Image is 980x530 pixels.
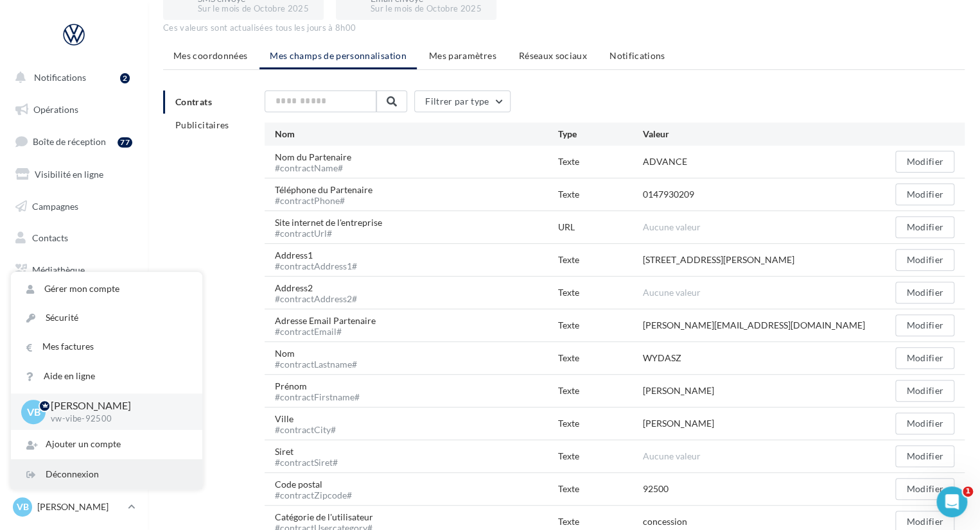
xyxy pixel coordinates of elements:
[8,96,140,123] a: Opérations
[198,3,313,15] div: Sur le mois de Octobre 2025
[120,73,130,83] div: 2
[963,486,973,497] span: 1
[371,3,486,15] div: Sur le mois de Octobre 2025
[275,184,383,205] div: Téléphone du Partenaire
[11,460,202,489] div: Déconnexion
[895,282,954,303] button: Modifier
[558,155,643,168] div: Texte
[10,495,137,519] a: VB [PERSON_NAME]
[643,450,701,461] span: Aucune valeur
[118,137,132,148] div: 77
[8,193,140,220] a: Campagnes
[11,362,202,391] a: Aide en ligne
[275,445,348,467] div: Siret
[51,413,182,425] p: vw-vibe-92500
[643,188,694,201] div: 0147930209
[275,478,362,500] div: Code postal
[275,229,382,238] div: #contractUrl#
[558,253,643,266] div: Texte
[275,262,357,271] div: #contractAddress1#
[895,184,954,205] button: Modifier
[17,500,29,513] span: VB
[8,257,140,284] a: Médiathèque
[8,128,140,155] a: Boîte de réception77
[643,384,714,397] div: [PERSON_NAME]
[33,104,78,115] span: Opérations
[643,483,669,495] div: 92500
[275,164,351,173] div: #contractName#
[11,430,202,459] div: Ajouter un compte
[275,380,370,402] div: Prénom
[895,249,954,271] button: Modifier
[32,232,68,243] span: Contacts
[275,425,336,434] div: #contractCity#
[895,151,954,173] button: Modifier
[895,216,954,238] button: Modifier
[11,332,202,361] a: Mes factures
[27,404,40,419] span: VB
[643,319,865,332] div: [PERSON_NAME][EMAIL_ADDRESS][DOMAIN_NAME]
[11,303,202,332] a: Sécurité
[558,221,643,234] div: URL
[32,264,85,275] span: Médiathèque
[8,363,140,401] a: Campagnes DataOnDemand
[275,347,367,369] div: Nom
[936,486,967,517] iframe: Intercom live chat
[175,119,229,130] span: Publicitaires
[558,286,643,299] div: Texte
[275,128,558,141] div: Nom
[558,417,643,430] div: Texte
[275,295,357,303] div: #contractAddress2#
[34,72,86,83] span: Notifications
[895,413,954,434] button: Modifier
[558,450,643,463] div: Texte
[275,151,362,173] div: Nom du Partenaire
[643,515,687,528] div: concession
[643,287,701,298] span: Aucune valeur
[519,50,587,61] span: Réseaux sociaux
[275,314,386,336] div: Adresse Email Partenaire
[8,64,135,91] button: Notifications 2
[895,478,954,500] button: Modifier
[32,200,78,211] span: Campagnes
[275,491,352,500] div: #contractZipcode#
[429,50,496,61] span: Mes paramètres
[8,320,140,358] a: PLV et print personnalisable
[35,169,103,180] span: Visibilité en ligne
[275,393,360,402] div: #contractFirstname#
[643,128,870,141] div: Valeur
[558,352,643,364] div: Texte
[414,90,511,112] button: Filtrer par type
[275,249,367,271] div: Address1
[895,380,954,402] button: Modifier
[275,327,376,336] div: #contractEmail#
[33,136,106,147] span: Boîte de réception
[895,314,954,336] button: Modifier
[643,221,701,232] span: Aucune valeur
[643,352,681,364] div: WYDASZ
[558,128,643,141] div: Type
[558,483,643,495] div: Texte
[173,50,247,61] span: Mes coordonnées
[37,500,123,513] p: [PERSON_NAME]
[275,216,392,238] div: Site internet de l'entreprise
[8,161,140,188] a: Visibilité en ligne
[275,360,357,369] div: #contractLastname#
[895,347,954,369] button: Modifier
[8,225,140,252] a: Contacts
[275,413,346,434] div: Ville
[275,196,372,205] div: #contractPhone#
[558,188,643,201] div: Texte
[275,282,367,303] div: Address2
[558,515,643,528] div: Texte
[163,22,965,34] div: Ces valeurs sont actualisées tous les jours à 8h00
[558,384,643,397] div: Texte
[895,445,954,467] button: Modifier
[643,155,687,168] div: ADVANCE
[609,50,665,61] span: Notifications
[51,398,182,413] p: [PERSON_NAME]
[11,275,202,303] a: Gérer mon compte
[8,289,140,316] a: Calendrier
[643,417,714,430] div: [PERSON_NAME]
[558,319,643,332] div: Texte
